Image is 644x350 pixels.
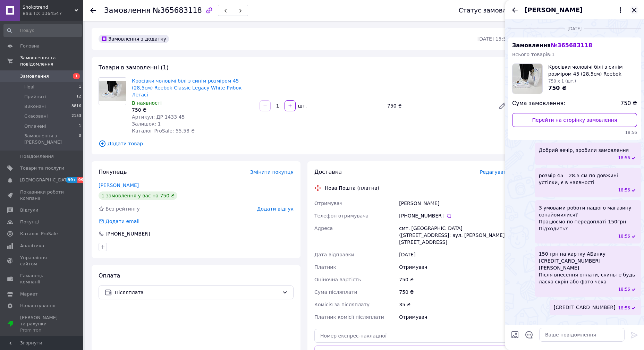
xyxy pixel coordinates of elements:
span: Налаштування [20,303,56,309]
span: Виконані [24,103,46,110]
span: Дата відправки [314,252,354,257]
span: розмір 45 – 28.5 см по довжині устілки, є в наявності [539,172,637,186]
span: Управління сайтом [20,255,64,267]
img: 4264264662_w100_h100_krossovki-muzhskie-belye.jpg [512,64,542,94]
span: Отримувач [314,200,342,206]
span: [CREDIT_CARD_NUMBER] [554,304,616,311]
span: 750 ₴ [620,100,637,108]
span: Скасовані [24,113,48,119]
div: смт. [GEOGRAPHIC_DATA] ([STREET_ADDRESS]: вул. [PERSON_NAME][STREET_ADDRESS] [398,222,511,248]
div: [PHONE_NUMBER] [105,230,151,237]
span: Прийняті [24,94,46,100]
span: Покупець [99,169,127,175]
span: Замовлення з [PERSON_NAME] [24,133,79,145]
span: Оплачені [24,123,46,129]
input: Пошук [3,24,82,37]
span: Адреса [314,225,333,231]
span: Відгуки [20,207,38,213]
span: Доставка [314,169,342,175]
span: 1 [73,73,80,79]
span: Змінити покупця [250,169,294,175]
span: Повідомлення [20,153,54,160]
a: Кросівки чоловічі білі з синім розміром 45 (28,5см) Reebok Classic Legacy White Рибок Легасі [132,78,241,97]
button: Відкрити шаблони відповідей [525,330,534,339]
input: Номер експрес-накладної [314,329,509,343]
div: 750 ₴ [132,106,254,113]
a: [PERSON_NAME] [99,182,139,188]
span: Платник комісії післяплати [314,314,384,320]
span: Товари в замовленні (1) [99,64,169,71]
button: Закрити [630,6,638,14]
span: Гаманець компанії [20,273,64,285]
img: Кросівки чоловічі білі з синім розміром 45 (28,5см) Reebok Classic Legacy White Рибок Легасі [99,81,126,102]
span: Головна [20,43,40,49]
span: Показники роботи компанії [20,189,64,202]
button: Назад [511,6,519,14]
span: Shokotrend [23,4,75,10]
div: Замовлення з додатку [99,35,169,43]
div: Нова Пошта (платна) [323,185,381,191]
span: 18:56 08.10.2025 [512,130,637,136]
span: 18:56 08.10.2025 [618,305,630,311]
span: Залишок: 1 [132,121,161,127]
time: [DATE] 15:55 [477,36,509,42]
span: [PERSON_NAME] [525,6,583,15]
div: Отримувач [398,261,511,273]
span: Каталог ProSale [20,231,58,237]
span: Товари та послуги [20,165,64,171]
div: [DATE] [398,248,511,261]
span: Маркет [20,291,38,297]
div: Prom топ [20,327,64,333]
span: 750 x 1 (шт.) [548,79,576,84]
span: 99+ [77,177,89,183]
div: Статус замовлення [459,7,523,14]
span: Каталог ProSale: 55.58 ₴ [132,128,195,134]
span: 2153 [71,113,81,119]
span: [PERSON_NAME] та рахунки [20,315,64,334]
span: Замовлення [20,73,49,79]
span: № 365683118 [551,42,592,49]
span: 18:56 08.10.2025 [618,187,630,193]
span: 12 [76,94,81,100]
span: Сума післяплати [314,289,357,295]
span: 150 грн на картку АБанку [CREDIT_CARD_NUMBER] [PERSON_NAME] Після внесення оплати, скиньте будь л... [539,250,637,285]
span: Кросівки чоловічі білі з синім розміром 45 (28,5см) Reebok Classic Legacy White Рибок Легасі [548,63,637,77]
span: №365683118 [153,6,202,15]
span: Замовлення [512,42,592,49]
div: Додати email [105,218,140,225]
span: Комісія за післяплату [314,302,370,307]
a: Перейти на сторінку замовлення [512,113,637,127]
div: [PERSON_NAME] [398,197,511,210]
span: Без рейтингу [105,206,140,212]
span: 18:56 08.10.2025 [618,233,630,239]
div: 750 ₴ [384,101,493,111]
div: шт. [296,102,307,109]
div: [PHONE_NUMBER] [399,212,509,219]
div: 1 замовлення у вас на 750 ₴ [99,191,177,200]
button: [PERSON_NAME] [525,6,625,15]
span: 1 [79,84,81,90]
a: Редагувати [495,99,509,113]
span: Додати відгук [257,206,294,212]
div: Додати email [98,218,140,225]
div: Ваш ID: 3364547 [23,10,83,17]
span: Покупці [20,219,39,225]
span: В наявності [132,100,162,106]
span: 8816 [71,103,81,110]
span: [DEMOGRAPHIC_DATA] [20,177,71,183]
span: Платник [314,264,336,270]
div: 35 ₴ [398,298,511,311]
span: 750 ₴ [548,85,567,91]
span: Додати товар [99,140,509,147]
span: Аналітика [20,243,44,249]
span: 0 [79,133,81,145]
span: Замовлення [104,6,151,15]
span: Добрий вечір, зробили замовлення [539,147,629,154]
span: 99+ [66,177,77,183]
span: [DATE] [565,26,585,32]
span: Артикул: ДР 1433 45 [132,114,185,120]
div: 750 ₴ [398,273,511,286]
div: Повернутися назад [90,7,96,14]
span: Оплата [99,272,120,279]
span: Всього товарів: 1 [512,52,555,57]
